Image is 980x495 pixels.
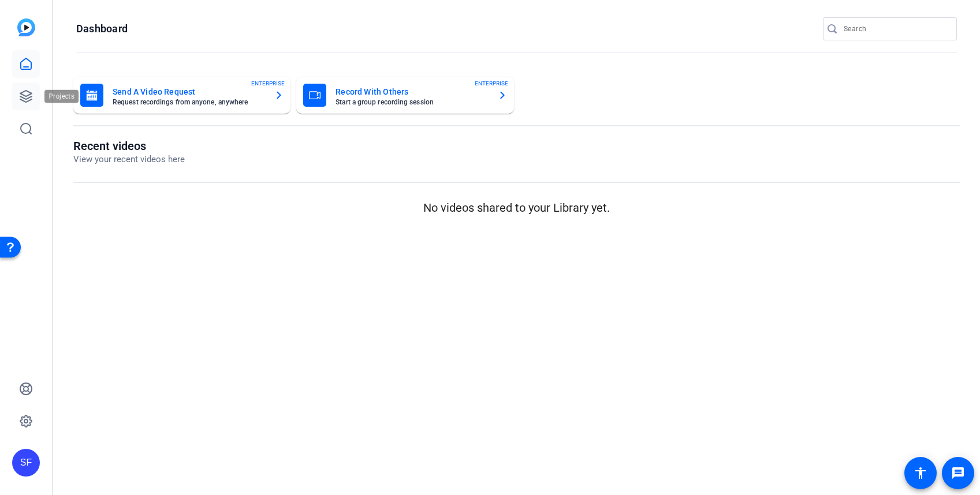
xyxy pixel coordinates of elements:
[73,77,290,114] button: Send A Video RequestRequest recordings from anyone, anywhereENTERPRISE
[475,79,508,88] span: ENTERPRISE
[73,139,185,153] h1: Recent videos
[12,449,40,477] div: SF
[296,77,513,114] button: Record With OthersStart a group recording sessionENTERPRISE
[951,466,965,480] mat-icon: message
[251,79,285,88] span: ENTERPRISE
[113,85,265,99] mat-card-title: Send A Video Request
[44,89,81,103] div: Projects
[113,99,265,106] mat-card-subtitle: Request recordings from anyone, anywhere
[844,22,948,36] input: Search
[336,85,488,99] mat-card-title: Record With Others
[73,153,185,166] p: View your recent videos here
[914,466,927,480] mat-icon: accessibility
[17,18,35,36] img: blue-gradient.svg
[76,22,128,36] h1: Dashboard
[336,99,488,106] mat-card-subtitle: Start a group recording session
[73,199,960,216] p: No videos shared to your Library yet.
